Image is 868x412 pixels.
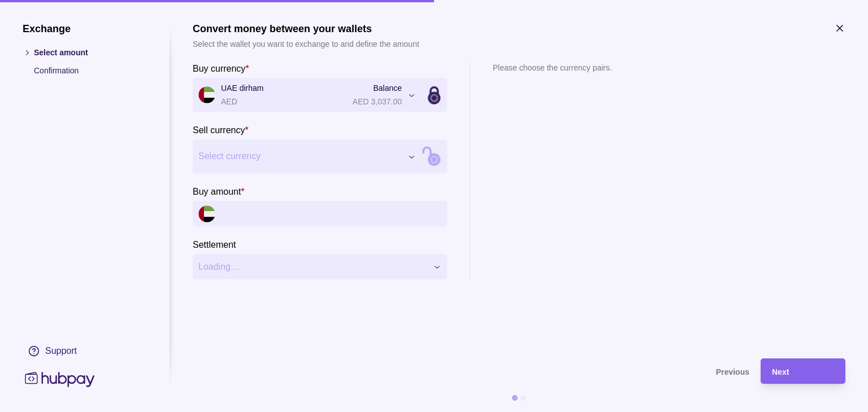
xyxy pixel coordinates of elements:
[193,358,749,384] button: Previous
[716,367,749,376] span: Previous
[34,46,147,59] p: Select amount
[193,62,249,75] label: Buy currency
[761,358,845,384] button: Next
[23,23,147,35] h1: Exchange
[34,64,147,77] p: Confirmation
[193,123,249,137] label: Sell currency
[193,38,419,50] p: Select the wallet you want to exchange to and define the amount
[193,125,245,135] p: Sell currency
[193,64,245,73] p: Buy currency
[23,339,147,363] a: Support
[198,205,215,222] img: ae
[193,185,245,198] label: Buy amount
[193,187,241,196] p: Buy amount
[193,238,236,251] label: Settlement
[772,367,789,376] span: Next
[493,62,612,74] p: Please choose the currency pairs.
[45,345,77,357] div: Support
[193,23,419,35] h1: Convert money between your wallets
[193,240,236,249] p: Settlement
[221,201,441,226] input: amount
